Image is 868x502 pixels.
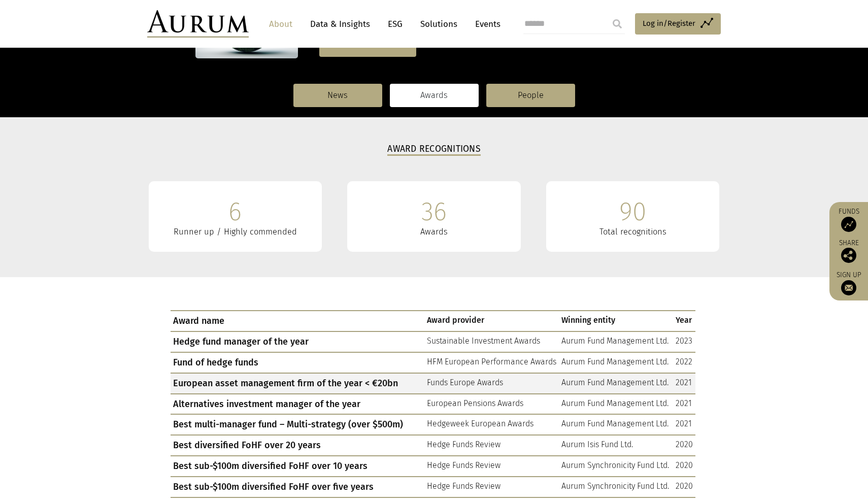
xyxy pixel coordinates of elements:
img: Aurum [147,10,249,38]
div: 90 [619,196,646,227]
div: Runner up / Highly commended [164,227,307,237]
td: Hedgeweek European Awards [424,414,559,435]
img: Sign up to our newsletter [841,280,856,295]
img: Share this post [841,248,856,263]
a: Log in/Register [635,13,721,35]
div: 36 [421,196,447,227]
a: Awards [390,84,479,107]
td: Best sub-$100m diversified FoHF over 10 years [171,456,424,477]
td: Funds Europe Awards [424,373,559,394]
td: Hedge Funds Review [424,435,559,456]
td: Aurum Fund Management Ltd. [559,414,673,435]
td: 2021 [673,394,695,415]
td: Alternatives investment manager of the year [171,394,424,415]
a: Solutions [415,15,462,34]
div: 6 [228,196,242,227]
td: Hedge Funds Review [424,456,559,477]
a: Sign up [834,271,863,295]
td: Aurum Fund Management Ltd. [559,394,673,415]
td: Aurum Fund Management Ltd. [559,331,673,352]
td: 2021 [673,373,695,394]
td: Aurum Synchronicity Fund Ltd. [559,477,673,497]
a: Data & Insights [305,15,375,34]
a: People [486,84,575,107]
td: Aurum Synchronicity Fund Ltd. [559,456,673,477]
td: European asset management firm of the year < €20bn [171,373,424,394]
td: Award name [171,311,424,331]
td: 2020 [673,435,695,456]
td: 2021 [673,414,695,435]
td: Winning entity [559,311,673,331]
td: 2020 [673,456,695,477]
td: Sustainable Investment Awards [424,331,559,352]
a: About [264,15,297,34]
td: 2022 [673,352,695,373]
td: Aurum Fund Management Ltd. [559,373,673,394]
a: Events [470,15,500,34]
h3: Award Recognitions [387,144,481,156]
td: Fund of hedge funds [171,352,424,373]
td: Best multi-manager fund – Multi-strategy (over $500m) [171,414,424,435]
td: Year [673,311,695,331]
td: 2020 [673,477,695,497]
div: Share [834,240,863,263]
input: Submit [607,14,627,34]
td: Best sub-$100m diversified FoHF over five years [171,477,424,497]
img: Access Funds [841,217,856,232]
td: Aurum Fund Management Ltd. [559,352,673,373]
div: Total recognitions [561,227,705,237]
div: Awards [362,227,506,237]
td: Best diversified FoHF over 20 years [171,435,424,456]
td: HFM European Performance Awards [424,352,559,373]
a: ESG [383,15,408,34]
td: Aurum Isis Fund Ltd. [559,435,673,456]
td: Hedge Funds Review [424,477,559,497]
td: Award provider [424,311,559,331]
a: Funds [834,207,863,232]
a: News [293,84,382,107]
td: 2023 [673,331,695,352]
td: European Pensions Awards [424,394,559,415]
span: Log in/Register [643,17,695,29]
td: Hedge fund manager of the year [171,331,424,352]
